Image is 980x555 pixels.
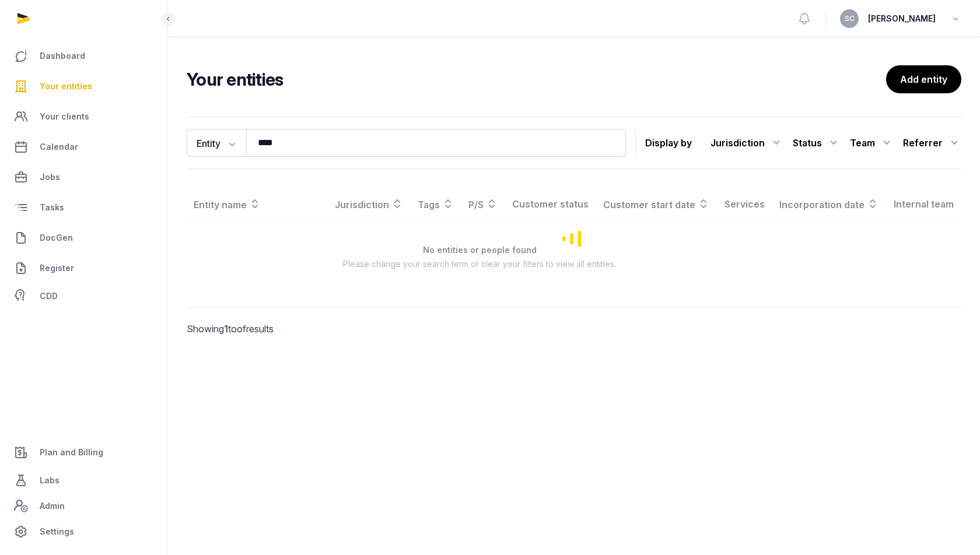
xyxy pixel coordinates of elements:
[40,261,74,275] span: Register
[9,194,158,222] a: Tasks
[845,15,855,22] span: SC
[187,69,886,90] h2: Your entities
[850,134,894,152] div: Team
[886,65,961,93] a: Add entity
[840,9,859,28] button: SC
[9,438,158,466] a: Plan and Billing
[793,134,841,152] div: Status
[40,49,85,63] span: Dashboard
[40,140,78,154] span: Calendar
[40,201,64,215] span: Tasks
[645,134,692,152] p: Display by
[9,163,158,191] a: Jobs
[868,12,936,26] span: [PERSON_NAME]
[710,134,783,152] div: Jurisdiction
[903,134,961,152] div: Referrer
[9,133,158,161] a: Calendar
[40,110,89,124] span: Your clients
[187,308,366,350] p: Showing to of results
[224,323,228,335] span: 1
[40,79,92,93] span: Your entities
[9,254,158,282] a: Register
[9,518,158,546] a: Settings
[187,188,961,289] div: Loading
[187,129,246,157] button: Entity
[40,499,65,513] span: Admin
[9,494,158,518] a: Admin
[40,170,60,184] span: Jobs
[9,284,158,308] a: CDD
[9,103,158,131] a: Your clients
[40,289,58,303] span: CDD
[9,466,158,494] a: Labs
[9,72,158,100] a: Your entities
[40,445,103,459] span: Plan and Billing
[40,231,73,245] span: DocGen
[40,525,74,539] span: Settings
[9,224,158,252] a: DocGen
[40,473,60,487] span: Labs
[9,42,158,70] a: Dashboard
